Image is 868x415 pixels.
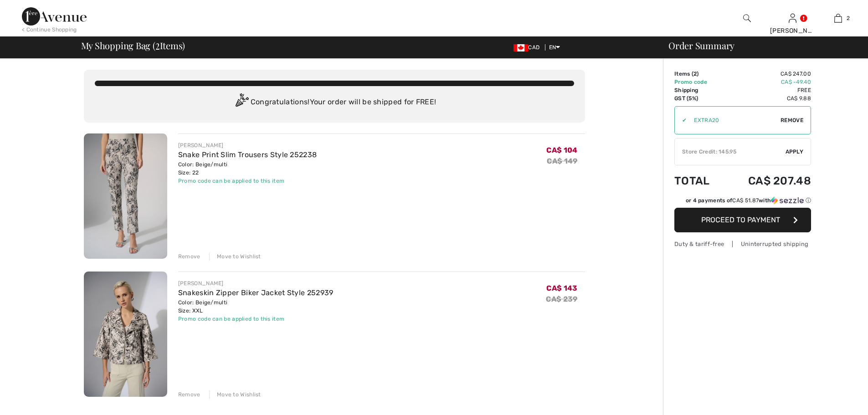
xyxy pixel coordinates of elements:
span: CA$ 104 [546,146,577,154]
img: Canadian Dollar [514,44,528,51]
td: CA$ 247.00 [724,70,811,78]
div: [PERSON_NAME] [770,26,815,36]
td: CA$ -49.40 [724,78,811,86]
span: CA$ 143 [546,284,577,292]
span: CA$ 51.87 [732,197,759,204]
span: EN [549,44,560,51]
div: Congratulations! Your order will be shipped for FREE! [95,93,574,112]
div: Order Summary [657,41,863,50]
div: ✔ [675,116,687,124]
span: Remove [781,116,803,124]
div: Remove [178,390,200,399]
td: Items ( ) [674,70,724,78]
span: Proceed to Payment [701,215,780,224]
img: My Info [789,13,796,24]
span: Apply [786,148,804,156]
a: Snake Print Slim Trousers Style 252238 [178,150,317,159]
span: 2 [847,14,850,22]
img: Snake Print Slim Trousers Style 252238 [84,133,167,259]
div: Duty & tariff-free | Uninterrupted shipping [674,240,811,248]
a: Snakeskin Zipper Biker Jacket Style 252939 [178,288,334,297]
s: CA$ 239 [546,295,577,303]
div: Store Credit: 145.95 [675,148,786,156]
img: My Bag [834,13,842,24]
span: CAD [514,44,543,51]
img: Congratulation2.svg [232,93,251,112]
img: 1ère Avenue [22,7,87,26]
td: Free [724,86,811,94]
div: Color: Beige/multi Size: XXL [178,298,334,315]
div: Promo code can be applied to this item [178,315,334,323]
span: My Shopping Bag ( Items) [81,41,185,50]
div: Remove [178,252,200,261]
div: [PERSON_NAME] [178,141,317,149]
a: Sign In [789,14,796,22]
div: Promo code can be applied to this item [178,177,317,185]
div: Color: Beige/multi Size: 22 [178,160,317,177]
img: search the website [743,13,751,24]
img: Snakeskin Zipper Biker Jacket Style 252939 [84,272,167,397]
button: Proceed to Payment [674,208,811,232]
img: Sezzle [771,196,804,205]
s: CA$ 149 [547,157,577,165]
span: 2 [155,39,160,51]
td: Total [674,165,724,196]
div: < Continue Shopping [22,26,77,34]
div: or 4 payments ofCA$ 51.87withSezzle Click to learn more about Sezzle [674,196,811,208]
a: 2 [816,13,860,24]
span: 2 [693,71,697,77]
input: Promo code [687,107,781,134]
div: Move to Wishlist [209,390,261,399]
div: [PERSON_NAME] [178,279,334,287]
td: CA$ 207.48 [724,165,811,196]
div: Move to Wishlist [209,252,261,261]
div: or 4 payments of with [686,196,811,205]
td: GST (5%) [674,94,724,102]
td: Shipping [674,86,724,94]
td: CA$ 9.88 [724,94,811,102]
td: Promo code [674,78,724,86]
